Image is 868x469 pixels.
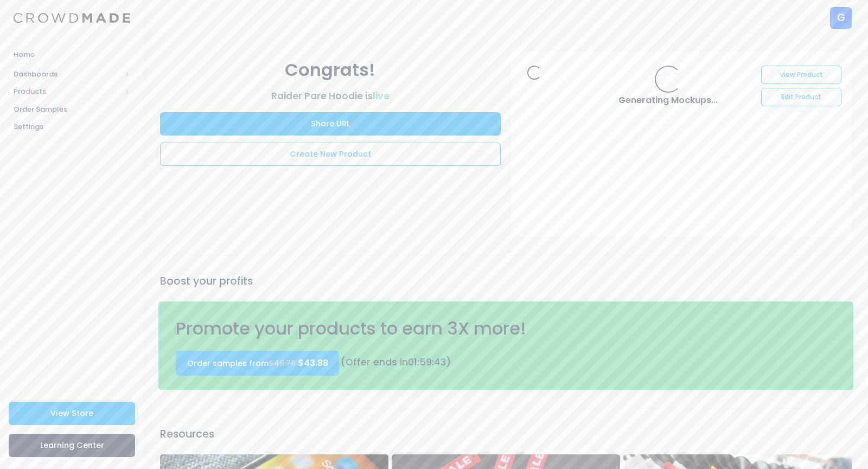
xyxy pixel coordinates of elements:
div: Congrats! [160,57,501,83]
span: Dashboards [14,69,121,80]
div: Boost your profits [158,273,854,289]
span: Settings [14,121,130,132]
a: Edit Product [761,88,841,106]
a: Order samples from$48.76 $43.88 [176,351,339,376]
span: Order Samples [14,104,130,115]
div: G [830,7,852,29]
div: Resources [158,426,854,442]
h3: Raider Pare Hoodie is [160,91,501,102]
img: Logo [14,13,130,23]
a: View Product [761,66,841,84]
a: Learning Center [9,434,135,457]
span: 43 [434,356,446,369]
a: Create New Product [160,143,501,166]
div: Promote your products to earn 3X more! [171,316,674,342]
span: 01 [408,356,417,369]
span: (Offer ends in ) [341,356,451,369]
span: Home [14,49,130,60]
span: View Store [50,408,93,419]
span: Learning Center [40,440,104,451]
span: $43.88 [298,357,328,369]
h4: Generating Mockups... [580,95,756,106]
span: : : [408,356,446,369]
button: Share URL [160,112,501,136]
s: $48.76 [269,358,296,369]
span: Products [14,86,121,97]
span: 59 [419,356,432,369]
span: live [373,89,390,102]
a: View Store [9,402,135,425]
